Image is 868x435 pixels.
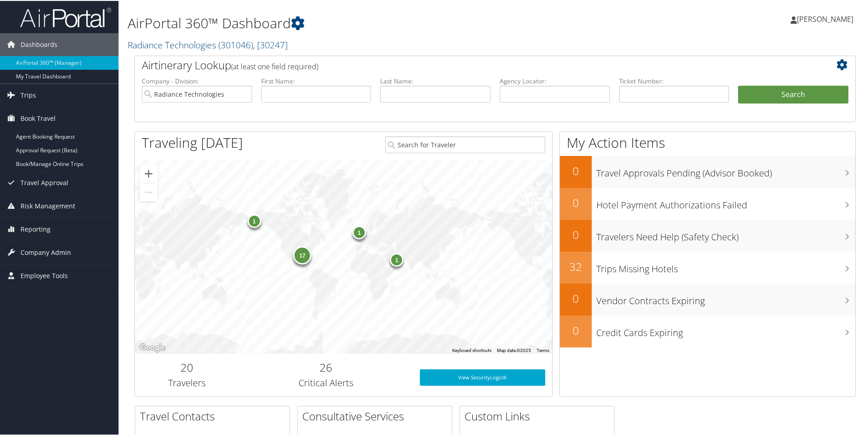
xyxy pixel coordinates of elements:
[142,132,243,151] h1: Traveling [DATE]
[246,359,406,374] h2: 26
[253,38,288,50] span: , [ 30247 ]
[218,38,253,50] span: ( 301046 )
[560,226,592,242] h2: 0
[596,225,855,243] h3: Travelers Need Help (Safety Check)
[142,359,232,374] h2: 20
[596,289,855,306] h3: Vendor Contracts Expiring
[353,224,367,238] div: 1
[21,171,68,193] span: Travel Approval
[596,193,855,211] h3: Hotel Payment Authorizations Failed
[21,32,57,55] span: Dashboards
[738,85,848,103] button: Search
[560,132,855,151] h1: My Action Items
[560,219,855,251] a: 0Travelers Need Help (Safety Check)
[560,187,855,219] a: 0Hotel Payment Authorizations Failed
[142,376,232,388] h3: Travelers
[246,376,406,388] h3: Critical Alerts
[420,368,545,385] a: View SecurityLogic®
[137,341,167,353] a: Open this area in Google Maps (opens a new window)
[797,13,853,23] span: [PERSON_NAME]
[596,257,855,274] h3: Trips Missing Hotels
[142,76,252,85] label: Company - Division:
[21,217,51,240] span: Reporting
[139,182,158,201] button: Zoom out
[21,240,71,263] span: Company Admin
[560,194,592,210] h2: 0
[537,347,549,352] a: Terms (opens in new tab)
[261,76,372,85] label: First Name:
[139,164,158,182] button: Zoom in
[248,213,261,227] div: 1
[560,155,855,187] a: 0Travel Approvals Pending (Advisor Booked)
[560,290,592,306] h2: 0
[500,76,610,85] label: Agency Locator:
[497,347,531,352] span: Map data ©2025
[560,251,855,283] a: 32Trips Missing Hotels
[21,264,68,286] span: Employee Tools
[142,57,788,72] h2: Airtinerary Lookup
[231,61,318,71] span: (at least one field required)
[560,283,855,315] a: 0Vendor Contracts Expiring
[380,76,491,85] label: Last Name:
[465,408,614,423] h2: Custom Links
[21,106,56,129] span: Book Travel
[140,408,289,423] h2: Travel Contacts
[619,76,729,85] label: Ticket Number:
[385,135,545,152] input: Search for Traveler
[302,408,452,423] h2: Consultative Services
[560,315,855,347] a: 0Credit Cards Expiring
[20,6,111,27] img: airportal-logo.png
[128,38,288,50] a: Radiance Technologies
[560,258,592,274] h2: 32
[294,245,312,264] div: 17
[452,347,491,353] button: Keyboard shortcuts
[21,83,36,106] span: Trips
[560,162,592,178] h2: 0
[596,321,855,338] h3: Credit Cards Expiring
[137,341,167,353] img: Google
[128,13,618,32] h1: AirPortal 360™ Dashboard
[596,161,855,179] h3: Travel Approvals Pending (Advisor Booked)
[790,5,863,32] a: [PERSON_NAME]
[560,322,592,337] h2: 0
[390,252,404,266] div: 1
[21,194,75,217] span: Risk Management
